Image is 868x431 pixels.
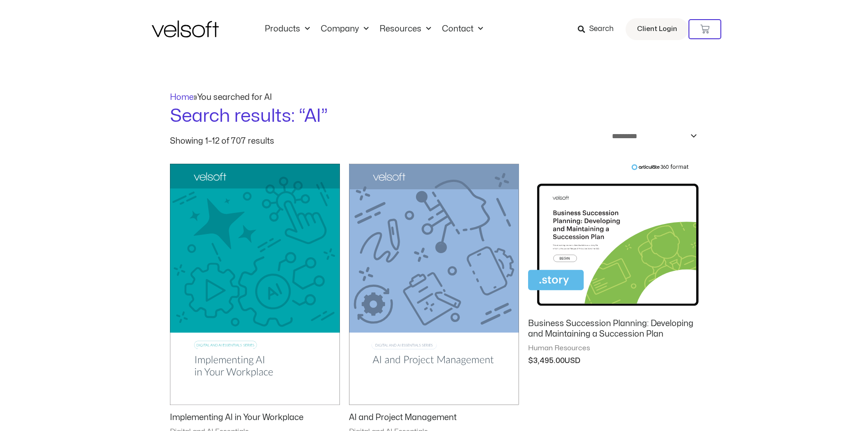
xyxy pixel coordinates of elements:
a: AI and Project Management [349,412,519,427]
select: Shop order [606,129,699,143]
a: Implementing AI in Your Workplace [170,412,340,427]
span: $ [528,357,533,364]
p: Showing 1–12 of 707 results [170,137,274,145]
a: ContactMenu Toggle [437,24,488,34]
img: Business Succession Planning: Developing and Maintaining a Succession Plan [528,164,698,312]
a: Search [578,21,620,37]
a: ResourcesMenu Toggle [374,24,437,34]
h2: AI and Project Management [349,412,519,423]
span: You searched for AI [197,93,272,101]
a: Business Succession Planning: Developing and Maintaining a Succession Plan [528,318,698,344]
img: Velsoft Training Materials [152,21,219,37]
span: » [170,93,272,101]
nav: Menu [259,24,488,34]
img: AI and Project Management [349,164,519,405]
img: Implementing AI in Your Workplace [170,164,340,405]
h1: Search results: “AI” [170,104,699,129]
h2: Business Succession Planning: Developing and Maintaining a Succession Plan [528,318,698,340]
h2: Implementing AI in Your Workplace [170,412,340,423]
a: Home [170,93,194,101]
a: ProductsMenu Toggle [259,24,315,34]
span: Human Resources [528,344,698,353]
bdi: 3,495.00 [528,357,565,364]
a: CompanyMenu Toggle [315,24,374,34]
a: Client Login [626,18,688,40]
span: Search [589,23,614,35]
span: Client Login [637,23,677,35]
